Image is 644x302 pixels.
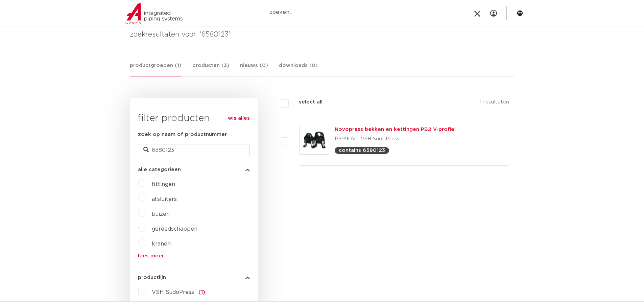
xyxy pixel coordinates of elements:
a: fittingen [152,182,175,187]
p: P5990V | VSH SudoPress [335,134,456,144]
button: alle categorieën [138,167,250,172]
label: zoek op naam of productnummer [138,131,227,139]
input: zoeken... [269,6,482,19]
a: buizen [152,211,170,217]
span: alle categorieën [138,167,181,172]
span: VSH SudoPress [152,289,194,295]
div: my IPS [490,6,497,21]
a: lees meer [138,253,250,258]
a: Novopress bekken en kettingen PB2 V-profiel [335,127,456,132]
a: downloads (0) [279,62,318,76]
a: gereedschappen [152,226,197,232]
input: zoeken [138,144,250,156]
p: contains 6580123 [339,148,385,153]
a: producten (3) [192,62,229,76]
a: wis alles [228,114,250,122]
button: productlijn [138,275,250,280]
a: nieuws (0) [240,62,268,76]
img: Thumbnail for Novopress bekken en kettingen PB2 V-profiel [300,125,329,154]
span: productlijn [138,275,166,280]
a: afsluiters [152,196,177,202]
a: kranen [152,241,171,247]
a: productgroepen (1) [130,62,182,76]
p: 1 resultaten [480,98,509,109]
h4: zoekresultaten voor: '6580123' [130,29,515,40]
label: select all [289,98,323,106]
span: (1) [198,289,205,295]
h3: filter producten [138,112,250,125]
